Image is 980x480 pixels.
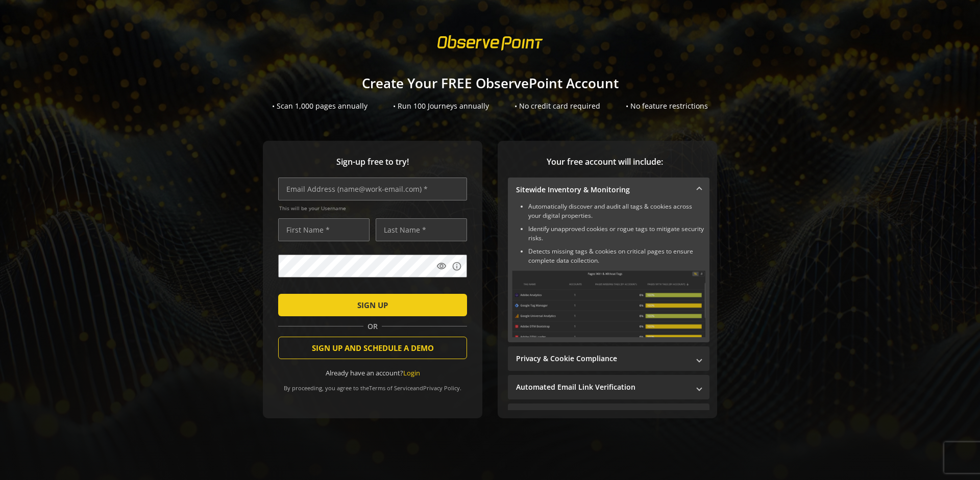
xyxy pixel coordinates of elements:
[514,101,600,111] div: • No credit card required
[516,185,689,195] mat-panel-title: Sitewide Inventory & Monitoring
[516,382,689,392] mat-panel-title: Automated Email Link Verification
[278,368,467,378] div: Already have an account?
[528,247,705,265] li: Detects missing tags & cookies on critical pages to ensure complete data collection.
[278,337,467,359] button: SIGN UP AND SCHEDULE A DEMO
[278,218,370,241] input: First Name *
[278,178,467,200] input: Email Address (name@work-email.com) *
[508,178,709,202] mat-expansion-panel-header: Sitewide Inventory & Monitoring
[508,346,709,371] mat-expansion-panel-header: Privacy & Cookie Compliance
[278,377,467,392] div: By proceeding, you agree to the and .
[528,224,705,243] li: Identify unapproved cookies or rogue tags to mitigate security risks.
[452,261,462,271] mat-icon: info
[516,353,689,364] mat-panel-title: Privacy & Cookie Compliance
[508,202,709,342] div: Sitewide Inventory & Monitoring
[528,202,705,220] li: Automatically discover and audit all tags & cookies across your digital properties.
[357,296,388,314] span: SIGN UP
[312,339,434,357] span: SIGN UP AND SCHEDULE A DEMO
[423,384,460,392] a: Privacy Policy
[376,218,467,241] input: Last Name *
[278,294,467,316] button: SIGN UP
[512,270,705,337] img: Sitewide Inventory & Monitoring
[369,384,413,392] a: Terms of Service
[508,375,709,399] mat-expansion-panel-header: Automated Email Link Verification
[363,321,382,332] span: OR
[278,156,467,168] span: Sign-up free to try!
[508,403,709,428] mat-expansion-panel-header: Performance Monitoring with Web Vitals
[393,101,489,111] div: • Run 100 Journeys annually
[626,101,708,111] div: • No feature restrictions
[403,368,420,377] a: Login
[279,205,467,212] span: This will be your Username
[508,156,702,168] span: Your free account will include:
[272,101,367,111] div: • Scan 1,000 pages annually
[436,261,447,271] mat-icon: visibility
